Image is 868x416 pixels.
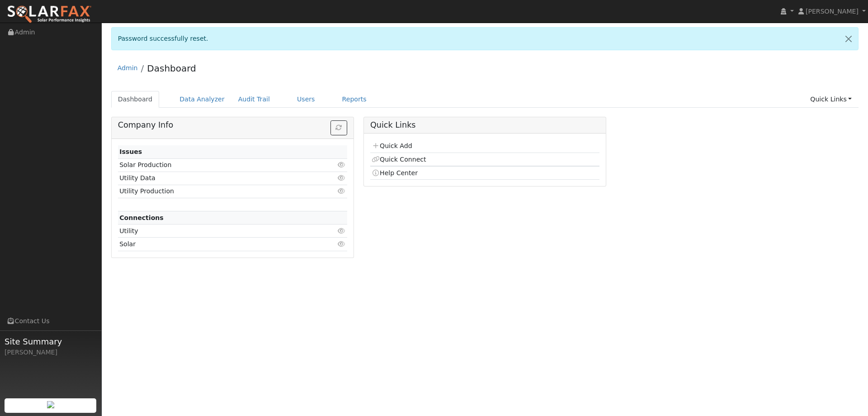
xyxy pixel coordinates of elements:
td: Solar [118,238,310,251]
a: Quick Connect [372,156,426,163]
span: Site Summary [5,335,97,348]
i: Click to view [338,175,346,181]
a: Dashboard [147,63,196,74]
a: Help Center [372,169,418,177]
h5: Quick Links [370,120,599,130]
strong: Issues [119,148,142,155]
i: Click to view [338,241,346,247]
div: Password successfully reset. [111,27,859,50]
a: Reports [335,91,373,108]
a: Quick Links [803,91,859,108]
td: Utility Production [118,185,310,198]
td: Utility [118,225,310,238]
a: Users [290,91,322,108]
i: Click to view [338,188,346,194]
a: Dashboard [111,91,160,108]
a: Audit Trail [231,91,277,108]
i: Click to view [338,162,346,168]
a: Data Analyzer [173,91,231,108]
strong: Connections [119,214,164,221]
td: Utility Data [118,172,310,185]
img: retrieve [47,401,54,408]
span: [PERSON_NAME] [806,8,859,15]
i: Click to view [338,228,346,234]
img: SolarFax [7,5,92,24]
div: [PERSON_NAME] [5,348,97,357]
td: Solar Production [118,158,310,172]
a: Quick Add [372,142,412,149]
h5: Company Info [118,120,347,130]
a: Close [839,28,858,50]
a: Admin [118,64,138,72]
